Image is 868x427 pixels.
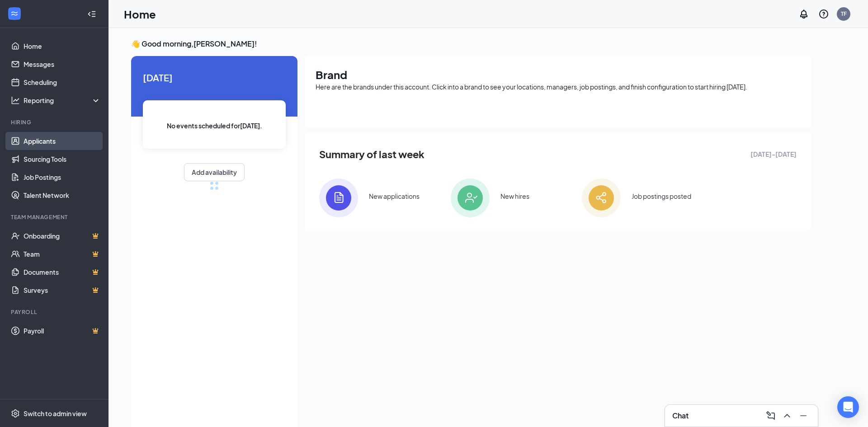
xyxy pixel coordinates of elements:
svg: Notifications [798,9,809,19]
a: Sourcing Tools [24,150,101,168]
a: Talent Network [24,186,101,204]
a: PayrollCrown [24,322,101,340]
a: Applicants [24,132,101,150]
span: No events scheduled for [DATE] . [167,121,262,131]
div: Team Management [11,213,99,221]
button: ComposeMessage [764,408,778,423]
img: icon [451,178,490,217]
div: TF [841,10,847,18]
img: icon [582,178,621,217]
h3: Chat [672,411,689,421]
svg: Minimize [798,410,809,421]
svg: Analysis [11,96,20,105]
button: ChevronUp [780,408,794,423]
a: DocumentsCrown [24,263,101,281]
img: icon [319,178,358,217]
div: Switch to admin view [24,409,87,418]
svg: Collapse [87,9,96,19]
svg: ComposeMessage [765,410,776,421]
a: SurveysCrown [24,281,101,299]
svg: QuestionInfo [818,9,829,19]
div: Payroll [11,308,99,316]
a: TeamCrown [24,245,101,263]
h3: 👋 Good morning, [PERSON_NAME] ! [131,39,811,49]
a: Job Postings [24,168,101,186]
svg: Settings [11,409,20,418]
a: Messages [24,55,101,73]
span: [DATE] - [DATE] [750,149,797,159]
h1: Brand [316,67,800,82]
div: Here are the brands under this account. Click into a brand to see your locations, managers, job p... [316,82,800,91]
button: Add availability [184,163,245,181]
div: New hires [500,192,529,201]
div: Job postings posted [632,192,691,201]
span: [DATE] [143,70,286,84]
div: Hiring [11,118,99,126]
button: Minimize [796,408,811,423]
svg: ChevronUp [782,410,793,421]
div: Open Intercom Messenger [837,396,859,418]
h1: Home [124,6,156,22]
svg: WorkstreamLogo [10,9,19,18]
a: OnboardingCrown [24,227,101,245]
div: loading meetings... [210,181,219,190]
span: Summary of last week [319,146,425,162]
a: Scheduling [24,73,101,91]
div: New applications [369,192,420,201]
a: Home [24,37,101,55]
div: Reporting [24,96,101,105]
